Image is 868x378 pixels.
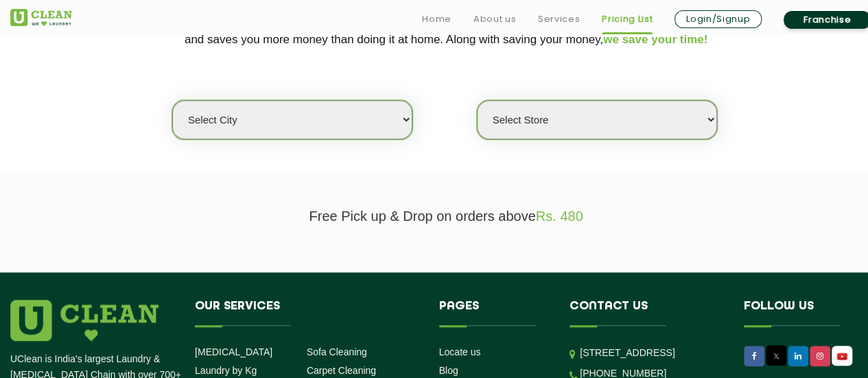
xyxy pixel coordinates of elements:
a: Carpet Cleaning [307,365,376,376]
img: logo.png [10,300,159,341]
a: Blog [439,365,458,376]
a: Services [538,11,580,27]
a: Home [422,11,451,27]
img: UClean Laundry and Dry Cleaning [833,349,851,364]
img: UClean Laundry and Dry Cleaning [10,9,72,26]
a: Laundry by Kg [195,365,257,376]
a: Locate us [439,346,481,357]
a: Login/Signup [675,10,762,28]
p: [STREET_ADDRESS] [580,345,723,361]
span: we save your time! [603,33,707,46]
a: Sofa Cleaning [307,346,367,357]
span: Rs. 480 [536,209,583,224]
a: [MEDICAL_DATA] [195,346,272,357]
h4: Our Services [195,300,419,326]
h4: Contact us [570,300,723,326]
h4: Follow us [744,300,865,326]
h4: Pages [439,300,550,326]
a: About us [473,11,516,27]
a: Pricing List [602,11,653,27]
